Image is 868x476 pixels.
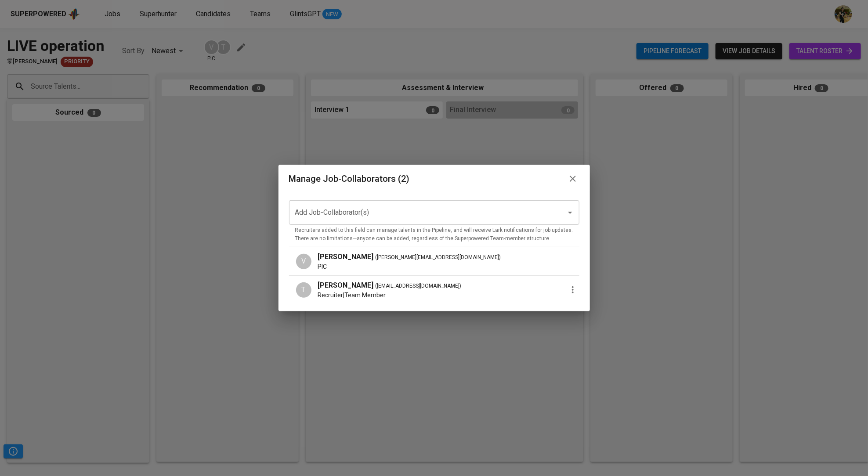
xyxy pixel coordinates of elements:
[318,252,374,261] b: [PERSON_NAME]
[295,226,573,244] p: Recruiters added to this field can manage talents in the Pipeline, and will receive Lark notifica...
[376,253,501,262] span: ( [PERSON_NAME][EMAIL_ADDRESS][DOMAIN_NAME] )
[289,172,410,186] h6: Manage Job-Collaborators (2)
[564,206,576,219] button: Open
[296,282,311,298] div: T
[318,262,579,271] p: PIC
[318,281,374,289] b: [PERSON_NAME]
[296,254,311,269] div: V
[318,291,579,299] p: Recruiter | Team Member
[376,282,462,291] span: ( [EMAIL_ADDRESS][DOMAIN_NAME] )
